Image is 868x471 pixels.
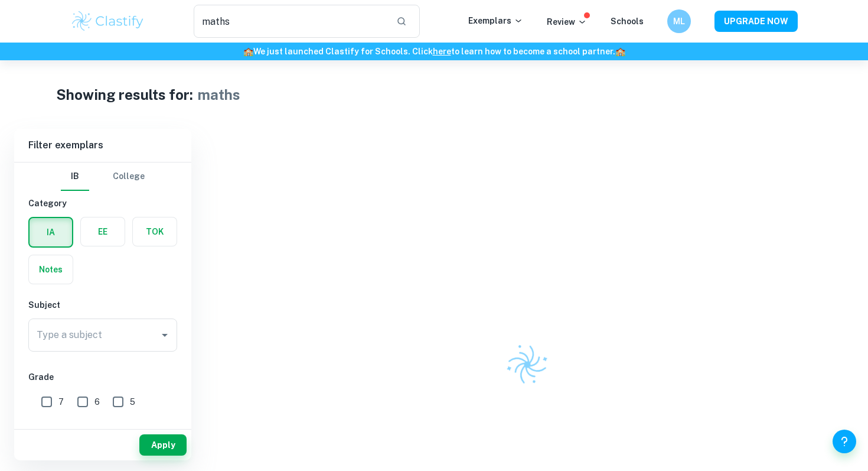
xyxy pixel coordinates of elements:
input: Search for any exemplars... [194,5,387,38]
h6: Category [28,197,177,210]
h6: Grade [28,371,177,384]
span: 🏫 [615,47,625,56]
span: 2 [130,423,135,436]
button: UPGRADE NOW [714,11,798,32]
button: EE [81,217,125,246]
button: Help and Feedback [833,430,856,453]
h6: ML [673,15,686,28]
h6: Filter exemplars [14,129,191,162]
span: 3 [95,423,100,436]
h6: We just launched Clastify for Schools. Click to learn how to become a school partner. [2,45,866,58]
div: Filter type choice [61,163,145,191]
span: 🏫 [243,47,253,56]
button: IB [61,163,89,191]
h1: maths [198,84,240,105]
button: Apply [139,434,187,456]
span: 4 [58,423,64,436]
button: Notes [29,255,73,284]
span: 1 [166,423,169,436]
img: Clastify logo [70,9,145,33]
img: Clastify logo [500,337,555,392]
p: Exemplars [468,14,523,27]
span: 7 [58,395,64,408]
a: here [433,47,451,56]
button: IA [30,218,72,246]
span: 5 [130,395,135,408]
button: College [113,163,145,191]
h1: Showing results for: [56,84,193,105]
a: Schools [611,17,644,26]
button: ML [667,9,691,33]
button: TOK [133,217,177,246]
button: Open [156,327,173,343]
span: 6 [94,395,100,408]
p: Review [547,15,587,28]
h6: Subject [28,298,177,311]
